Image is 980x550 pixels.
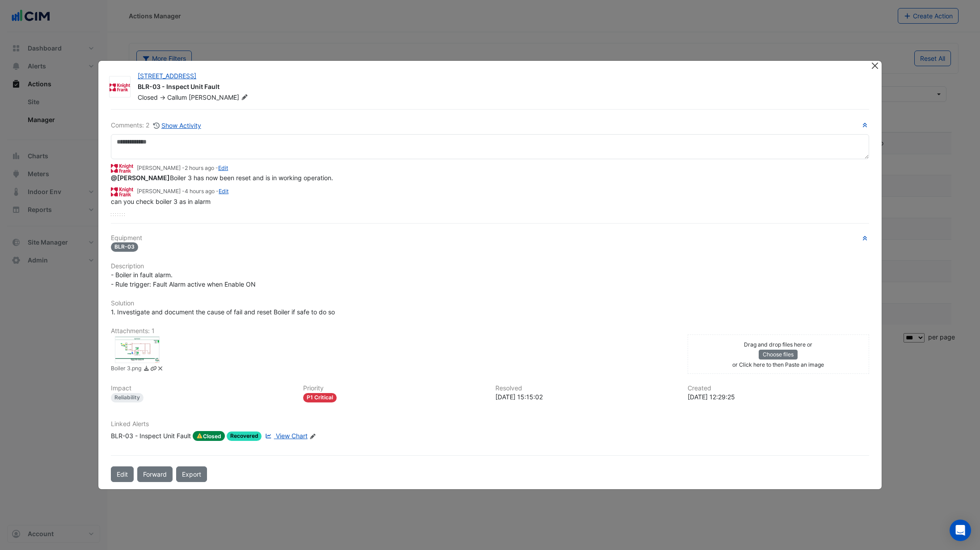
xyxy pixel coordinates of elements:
small: Drag and drop files here or [744,341,812,348]
fa-icon: Edit Linked Alerts [309,433,316,440]
a: [STREET_ADDRESS] [138,72,196,80]
img: Knight Frank UK [111,163,133,173]
a: Edit [219,188,228,195]
button: Close [870,61,880,70]
span: 2025-10-14 12:30:03 [185,188,215,195]
span: Callum [167,93,187,101]
small: [PERSON_NAME] - - [137,164,228,172]
span: -> [160,93,165,101]
div: BLR-03 - Inspect Unit Fault [111,431,191,441]
a: Edit [218,165,228,171]
button: Edit [111,466,134,482]
div: Open Intercom Messenger [950,520,971,541]
a: Download [143,364,150,374]
button: Forward [137,466,173,482]
span: [PERSON_NAME] [189,93,249,102]
button: Choose files [759,350,798,360]
span: Closed [193,431,225,441]
div: Comments: 2 [111,120,202,131]
a: Copy link to clipboard [150,364,157,374]
span: View Chart [276,432,308,440]
h6: Description [111,262,869,270]
span: Boiler 3 has now been reset and is in working operation. [111,174,333,182]
h6: Attachments: 1 [111,327,869,335]
small: or Click here to then Paste an image [732,361,824,368]
h6: Linked Alerts [111,420,869,428]
div: [DATE] 15:15:02 [495,392,677,402]
div: [DATE] 12:29:25 [688,392,869,402]
span: BLR-03 [111,242,138,252]
h6: Created [688,385,869,392]
span: - Boiler in fault alarm. - Rule trigger: Fault Alarm active when Enable ON [111,271,256,288]
span: Recovered [227,432,262,441]
span: 2025-10-14 15:14:59 [185,165,214,171]
a: View Chart [263,431,307,441]
h6: Solution [111,300,869,307]
div: Reliability [111,393,144,402]
small: [PERSON_NAME] - - [137,187,228,195]
span: can you check boiler 3 as in alarm [111,198,211,205]
div: P1 Critical [303,393,337,402]
h6: Priority [303,385,485,392]
span: ross.munro@greenpark.co.uk [Knight Frank UK] [111,174,170,182]
span: 1. Investigate and document the cause of fail and reset Boiler if safe to do so [111,308,335,316]
button: Show Activity [153,120,202,131]
h6: Impact [111,385,292,392]
div: Boiler 3.png [115,336,160,363]
span: Closed [138,93,158,101]
a: Delete [157,364,164,374]
div: BLR-03 - Inspect Unit Fault [138,82,860,93]
img: Knight Frank UK [111,186,133,196]
img: Knight Frank UK [110,83,130,92]
h6: Resolved [495,385,677,392]
a: Export [176,466,207,482]
h6: Equipment [111,234,869,242]
small: Boiler 3.png [111,364,141,374]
